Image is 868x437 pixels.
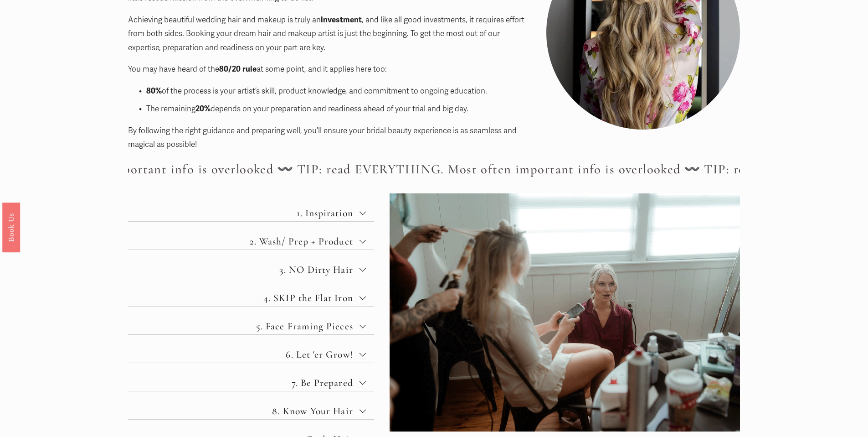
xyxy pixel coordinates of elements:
strong: 20% [195,104,211,114]
strong: investment [321,15,362,25]
span: 7. Be Prepared [149,377,360,389]
button: 7. Be Prepared [128,363,374,391]
span: 6. Let 'er Grow! [149,349,360,360]
span: 8. Know Your Hair [149,405,360,417]
span: 2. Wash/ Prep + Product [149,235,360,247]
p: of the process is your artist’s skill, product knowledge, and commitment to ongoing education. [146,84,531,99]
span: 4. SKIP the Flat Iron [149,292,360,304]
button: 4. SKIP the Flat Iron [128,278,374,306]
button: 3. NO Dirty Hair [128,250,374,278]
p: You may have heard of the at some point, and it applies here too: [128,62,531,77]
span: 5. Face Framing Pieces [149,320,360,332]
span: 1. Inspiration [149,207,360,219]
button: 1. Inspiration [128,193,374,221]
span: 3. NO Dirty Hair [149,264,360,276]
button: 8. Know Your Hair [128,391,374,419]
a: Book Us [2,203,20,252]
button: 2. Wash/ Prep + Product [128,222,374,250]
p: The remaining depends on your preparation and readiness ahead of your trial and big day. [146,102,531,116]
strong: 80% [146,86,162,96]
p: Achieving beautiful wedding hair and makeup is truly an , and like all good investments, it requi... [128,13,531,55]
button: 5. Face Framing Pieces [128,307,374,334]
p: By following the right guidance and preparing well, you’ll ensure your bridal beauty experience i... [128,124,531,152]
strong: 80/20 rule [219,64,257,74]
button: 6. Let 'er Grow! [128,335,374,363]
